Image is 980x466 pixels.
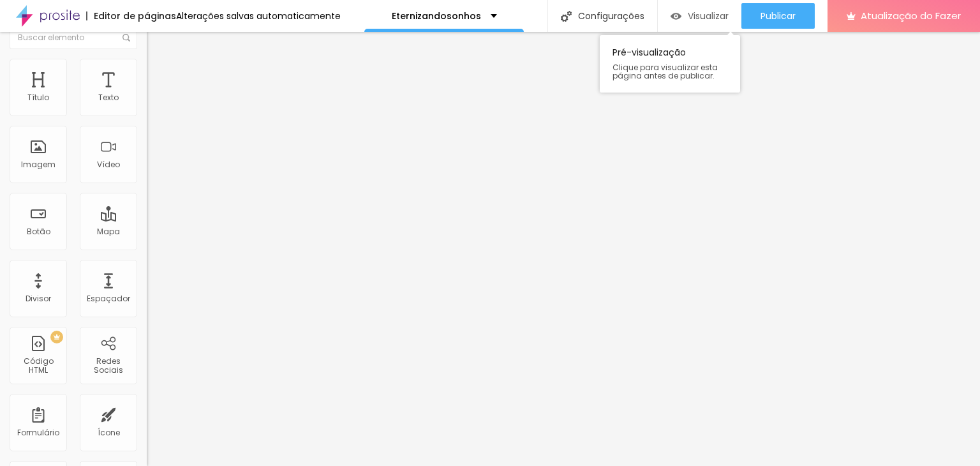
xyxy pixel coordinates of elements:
[17,427,59,438] font: Formulário
[10,26,137,49] input: Buscar elemento
[98,427,120,438] font: Ícone
[671,11,681,22] img: view-1.svg
[861,9,961,22] font: Atualização do Fazer
[612,46,686,59] font: Pré-visualização
[24,356,54,375] font: Código HTML
[97,159,120,170] font: Vídeo
[27,226,50,237] font: Botão
[658,3,741,29] button: Visualizar
[27,92,49,103] font: Título
[561,11,572,22] img: Ícone
[741,3,815,29] button: Publicar
[176,10,341,22] font: Alterações salvas automaticamente
[612,62,718,81] font: Clique para visualizar esta página antes de publicar.
[122,34,130,41] img: Ícone
[97,226,120,237] font: Mapa
[578,10,644,22] font: Configurações
[26,293,51,304] font: Divisor
[392,10,481,22] font: Eternizandosonhos
[94,356,123,375] font: Redes Sociais
[761,10,796,22] font: Publicar
[87,293,130,304] font: Espaçador
[94,10,176,22] font: Editor de páginas
[688,10,729,22] font: Visualizar
[21,159,56,170] font: Imagem
[98,92,119,103] font: Texto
